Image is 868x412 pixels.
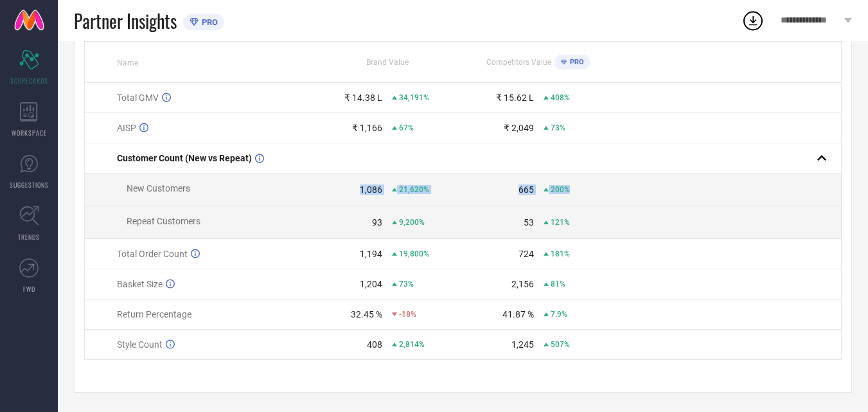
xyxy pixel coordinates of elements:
[360,184,382,195] div: 1,086
[117,153,252,163] span: Customer Count (New vs Repeat)
[367,339,382,350] div: 408
[551,280,565,289] span: 81%
[551,310,567,319] span: 7.9%
[399,185,429,194] span: 21,620%
[117,249,188,259] span: Total Order Count
[741,9,765,32] div: Open download list
[372,217,382,228] div: 93
[511,279,534,289] div: 2,156
[117,339,163,350] span: Style Count
[18,232,40,242] span: TRENDS
[10,180,49,190] span: SUGGESTIONS
[352,123,382,133] div: ₹ 1,166
[567,58,584,66] span: PRO
[360,249,382,259] div: 1,194
[399,123,414,132] span: 67%
[351,309,382,319] div: 32.45 %
[23,284,35,294] span: FWD
[518,184,534,195] div: 665
[10,76,48,85] span: SCORECARDS
[524,217,534,228] div: 53
[12,128,47,138] span: WORKSPACE
[399,310,416,319] span: -18%
[551,93,570,102] span: 408%
[518,249,534,259] div: 724
[551,340,570,349] span: 507%
[117,123,136,133] span: AISP
[399,218,425,227] span: 9,200%
[74,8,177,34] span: Partner Insights
[344,93,382,103] div: ₹ 14.38 L
[511,339,534,350] div: 1,245
[486,58,551,67] span: Competitors Value
[551,185,570,194] span: 200%
[399,93,429,102] span: 34,191%
[399,340,425,349] span: 2,814%
[117,279,163,289] span: Basket Size
[496,93,534,103] div: ₹ 15.62 L
[360,279,382,289] div: 1,204
[551,249,570,258] span: 181%
[366,58,409,67] span: Brand Value
[127,216,200,226] span: Repeat Customers
[502,309,534,319] div: 41.87 %
[551,218,570,227] span: 121%
[399,280,414,289] span: 73%
[117,93,159,103] span: Total GMV
[117,309,191,319] span: Return Percentage
[551,123,565,132] span: 73%
[199,17,218,27] span: PRO
[117,58,138,67] span: Name
[504,123,534,133] div: ₹ 2,049
[399,249,429,258] span: 19,800%
[127,183,190,193] span: New Customers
